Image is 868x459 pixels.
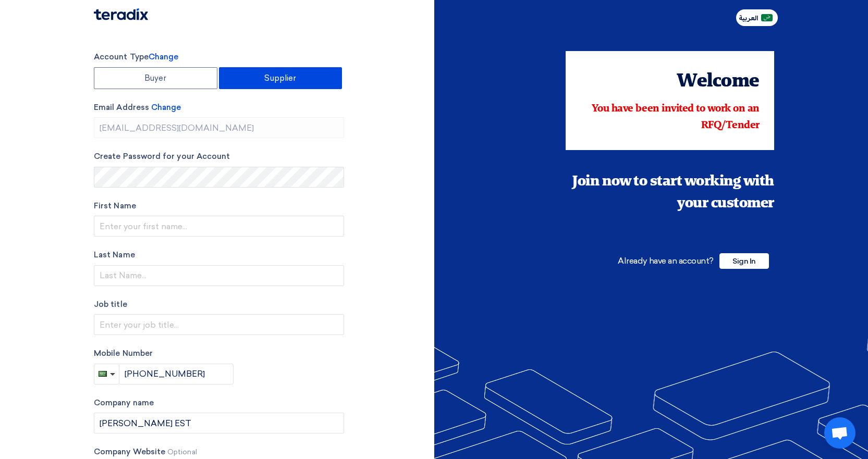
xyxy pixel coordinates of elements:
[94,249,344,261] label: Last Name
[94,151,344,163] label: Create Password for your Account
[824,417,855,449] a: Open chat
[761,14,773,22] img: ar-AR.png
[149,52,178,61] span: Change
[94,397,344,409] label: Company name
[167,448,197,456] span: Optional
[736,9,778,26] button: العربية
[592,104,760,131] span: You have been invited to work on an RFQ/Tender
[719,253,769,269] span: Sign In
[94,102,344,114] label: Email Address
[739,15,758,22] span: العربية
[580,68,760,96] div: Welcome
[618,256,713,266] span: Already have an account?
[151,103,181,112] span: Change
[94,446,344,458] label: Company Website
[119,364,234,384] input: Enter phone number...
[94,265,344,286] input: Last Name...
[94,117,344,138] input: Enter your business email...
[94,51,344,63] label: Account Type
[94,216,344,237] input: Enter your first name...
[94,67,217,89] label: Buyer
[566,171,774,215] div: Join now to start working with your customer
[94,200,344,212] label: First Name
[94,314,344,335] input: Enter your job title...
[94,413,344,433] input: Enter your company name...
[94,348,344,359] label: Mobile Number
[719,256,769,266] a: Sign In
[219,67,343,89] label: Supplier
[94,299,344,311] label: Job title
[94,8,148,20] img: Teradix logo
